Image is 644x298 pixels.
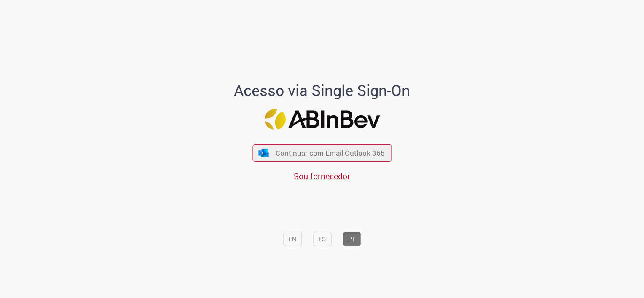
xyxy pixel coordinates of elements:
[313,232,331,246] button: ES
[294,170,350,182] a: Sou fornecedor
[205,82,439,99] h1: Acesso via Single Sign-On
[258,149,270,157] img: ícone Azure/Microsoft 360
[252,144,392,162] button: ícone Azure/Microsoft 360 Continuar com Email Outlook 365
[264,109,380,130] img: Logo ABInBev
[283,232,302,246] button: EN
[343,232,361,246] button: PT
[276,148,385,158] span: Continuar com Email Outlook 365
